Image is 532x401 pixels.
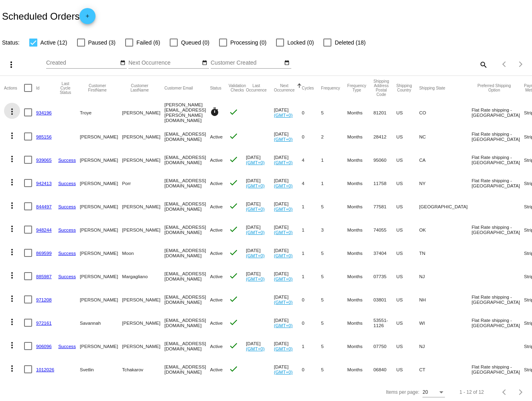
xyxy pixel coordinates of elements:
[396,100,419,125] mat-cell: US
[274,136,293,142] a: (GMT+0)
[419,265,472,288] mat-cell: NJ
[58,274,76,279] a: Success
[122,83,157,92] button: Change sorting for CustomerLastName
[274,206,293,212] a: (GMT+0)
[210,250,223,256] span: Active
[347,171,374,195] mat-cell: Months
[7,201,17,210] mat-icon: more_vert
[396,265,419,288] mat-cell: US
[302,241,321,265] mat-cell: 1
[122,241,164,265] mat-cell: Moon
[229,224,238,234] mat-icon: check
[229,155,238,164] mat-icon: check
[83,13,92,23] mat-icon: add
[274,230,293,235] a: (GMT+0)
[210,227,223,232] span: Active
[80,195,122,218] mat-cell: [PERSON_NAME]
[164,334,210,358] mat-cell: [EMAIL_ADDRESS][DOMAIN_NAME]
[274,83,295,92] button: Change sorting for NextOccurrenceUtc
[58,344,76,349] a: Success
[229,178,238,187] mat-icon: check
[210,85,221,90] button: Change sorting for Status
[80,100,122,125] mat-cell: Troye
[210,344,223,349] span: Active
[128,60,201,66] input: Next Occurrence
[302,358,321,381] mat-cell: 0
[246,183,265,188] a: (GMT+0)
[210,297,223,302] span: Active
[396,195,419,218] mat-cell: US
[246,83,267,92] button: Change sorting for LastOccurrenceUtc
[88,38,116,47] span: Paused (3)
[419,100,472,125] mat-cell: CO
[274,334,302,358] mat-cell: [DATE]
[122,148,164,171] mat-cell: [PERSON_NAME]
[80,334,122,358] mat-cell: [PERSON_NAME]
[122,334,164,358] mat-cell: [PERSON_NAME]
[374,311,396,334] mat-cell: 53551-1126
[471,125,524,148] mat-cell: Flat Rate shipping - [GEOGRAPHIC_DATA]
[422,389,428,395] span: 20
[321,288,347,311] mat-cell: 5
[122,358,164,381] mat-cell: Tchakarov
[80,288,122,311] mat-cell: [PERSON_NAME]
[211,60,283,66] input: Customer Created
[36,181,52,186] a: 942413
[471,100,524,125] mat-cell: Flat Rate shipping - [GEOGRAPHIC_DATA]
[374,79,389,97] button: Change sorting for ShippingPostcode
[419,195,472,218] mat-cell: [GEOGRAPHIC_DATA]
[36,344,52,349] a: 906096
[36,157,52,163] a: 939065
[122,171,164,195] mat-cell: Porr
[164,85,193,90] button: Change sorting for CustomerEmail
[274,369,293,375] a: (GMT+0)
[210,204,223,209] span: Active
[347,83,366,92] button: Change sorting for FrequencyType
[321,311,347,334] mat-cell: 5
[246,148,274,171] mat-cell: [DATE]
[7,340,17,350] mat-icon: more_vert
[471,311,524,334] mat-cell: Flat Rate shipping - [GEOGRAPHIC_DATA]
[302,311,321,334] mat-cell: 0
[7,294,17,303] mat-icon: more_vert
[396,125,419,148] mat-cell: US
[46,60,118,66] input: Created
[302,334,321,358] mat-cell: 1
[321,195,347,218] mat-cell: 5
[302,85,314,90] button: Change sorting for Cycles
[274,299,293,305] a: (GMT+0)
[347,334,374,358] mat-cell: Months
[374,334,396,358] mat-cell: 07750
[274,195,302,218] mat-cell: [DATE]
[80,83,115,92] button: Change sorting for CustomerFirstName
[229,107,238,117] mat-icon: check
[7,247,17,257] mat-icon: more_vert
[7,177,17,187] mat-icon: more_vert
[471,358,524,381] mat-cell: Flat Rate shipping - [GEOGRAPHIC_DATA]
[347,100,374,125] mat-cell: Months
[164,195,210,218] mat-cell: [EMAIL_ADDRESS][DOMAIN_NAME]
[347,195,374,218] mat-cell: Months
[459,389,484,395] div: 1 - 12 of 12
[374,288,396,311] mat-cell: 03801
[80,218,122,241] mat-cell: [PERSON_NAME]
[347,125,374,148] mat-cell: Months
[210,274,223,279] span: Active
[396,288,419,311] mat-cell: US
[246,171,274,195] mat-cell: [DATE]
[374,218,396,241] mat-cell: 74055
[58,81,73,95] button: Change sorting for LastProcessingCycleId
[335,38,365,47] span: Deleted (18)
[274,323,293,328] a: (GMT+0)
[122,265,164,288] mat-cell: Margagliano
[274,183,293,188] a: (GMT+0)
[164,288,210,311] mat-cell: [EMAIL_ADDRESS][DOMAIN_NAME]
[347,265,374,288] mat-cell: Months
[229,364,238,374] mat-icon: check
[58,204,76,209] a: Success
[164,148,210,171] mat-cell: [EMAIL_ADDRESS][DOMAIN_NAME]
[230,38,266,47] span: Processing (0)
[202,60,207,66] mat-icon: date_range
[210,367,223,372] span: Active
[471,171,524,195] mat-cell: Flat Rate shipping - [GEOGRAPHIC_DATA]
